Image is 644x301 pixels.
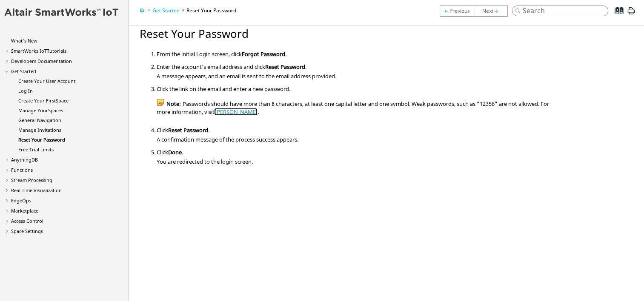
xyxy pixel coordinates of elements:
span: Click . [156,125,209,134]
a: Free Trial Limits [482,7,499,14]
a: EdgeOps [11,197,31,204]
span: From the initial Login screen, click . [156,48,286,58]
span: Click the link on the email and enter a new password. [156,83,290,93]
div: A confirmation message of the process success appears. [156,134,550,143]
a: Manage Invitations [440,6,474,17]
span: Done [168,148,181,156]
a: Marketplace [11,207,38,214]
span: Note: [156,98,182,109]
span: Forgot Password [241,50,285,58]
a: Space Settings [11,228,43,234]
a: Developers Documentation [11,58,72,64]
span: Reset Password [168,126,208,134]
input: Search [512,6,608,16]
span: Space [56,97,69,104]
div: A message appears, and an email is sent to the email address provided. [156,71,550,80]
span: Click . [156,147,183,156]
span: Spaces [48,107,63,114]
a: Reset Your Password [186,7,236,14]
a: Free Trial Limits [18,146,54,153]
a: Get Started [11,68,36,74]
a: Reset Your Password [18,136,65,143]
a: Stream Processing [11,177,52,183]
a: What's New [11,37,37,44]
a: AnythingDB [11,156,38,163]
a: Manage YourSpaces [18,107,63,114]
a: General Navigation [18,117,61,123]
a: Create Your User Account [18,78,75,84]
div: You are redirected to the login screen. [156,156,550,165]
a: Access Control [11,218,43,224]
div: Passwords should have more than 8 characters, at least one capital letter and one symbol. Weak pa... [156,100,550,115]
a: Print this page [627,10,636,18]
a: SmartWorks IoTTutorials [11,48,66,54]
span: SmartWorks IoT [11,48,47,54]
a: Create Your FirstSpace [18,97,69,104]
a: Real Time Visualization [11,187,62,193]
a: Get Started [152,7,179,14]
a: Manage Invitations [444,7,470,14]
a: Functions [11,167,33,173]
a: [PERSON_NAME] [214,108,258,116]
a: Index [608,13,625,21]
a: Manage Invitations [18,127,61,133]
a: Free Trial Limits [474,6,512,17]
span: Enter the account's email address and click . [156,61,306,71]
span: Reset Password [265,63,305,71]
a: Log In [18,88,33,94]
